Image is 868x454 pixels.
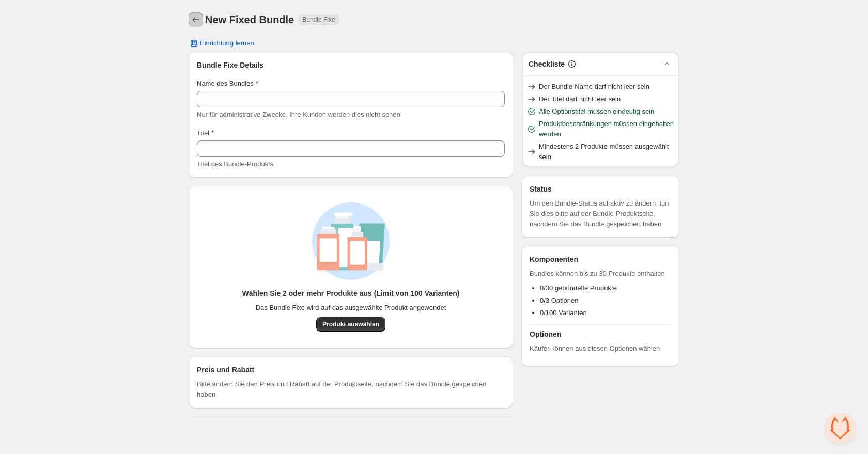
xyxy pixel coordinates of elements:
h3: Status [530,184,671,194]
h1: New Fixed Bundle [205,13,294,26]
h3: Checkliste [529,59,565,69]
span: Um den Bundle-Status auf aktiv zu ändern, tun Sie dies bitte auf der Bundle-Produktseite, nachdem... [530,198,671,229]
span: Der Titel darf nicht leer sein [539,94,621,104]
span: Bitte ändern Sie den Preis und Rabatt auf der Produktseite, nachdem Sie das Bundle gespeichert haben [197,379,505,400]
span: 0/100 Varianten [540,309,587,317]
div: Chat öffnen [825,413,856,444]
h3: Bundle Fixe Details [197,60,505,70]
span: Nur für administrative Zwecke, Ihre Kunden werden dies nicht sehen [197,111,400,118]
span: Produktbeschränkungen müssen eingehalten werden [539,119,674,139]
h3: Wählen Sie 2 oder mehr Produkte aus (Limit von 100 Varianten) [242,288,460,299]
span: Titel des Bundle-Produkts [197,160,273,168]
span: Einrichtung lernen [200,39,254,48]
span: Produkt auswählen [322,320,379,328]
label: Name des Bundles [197,79,258,89]
span: 0/30 gebündelte Produkte [540,284,617,292]
span: 0/3 Optionen [540,296,578,304]
span: Käufer können aus diesen Optionen wählen [530,343,671,354]
h3: Komponenten [530,254,578,264]
button: Back [189,12,203,27]
h3: Optionen [530,329,671,339]
span: Mindestens 2 Produkte müssen ausgewählt sein [539,142,674,162]
button: Einrichtung lernen [182,36,260,51]
span: Bundle Fixe [302,15,335,24]
span: Alle Optionstitel müssen eindeutig sein [539,106,654,117]
span: Bundles können bis zu 30 Produkte enthalten [530,269,671,279]
span: Der Bundle-Name darf nicht leer sein [539,82,649,92]
span: Das Bundle Fixe wird auf das ausgewählte Produkt angewendet [256,303,446,313]
label: Titel [197,128,214,138]
button: Produkt auswählen [316,317,385,332]
h3: Preis und Rabatt [197,365,254,375]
